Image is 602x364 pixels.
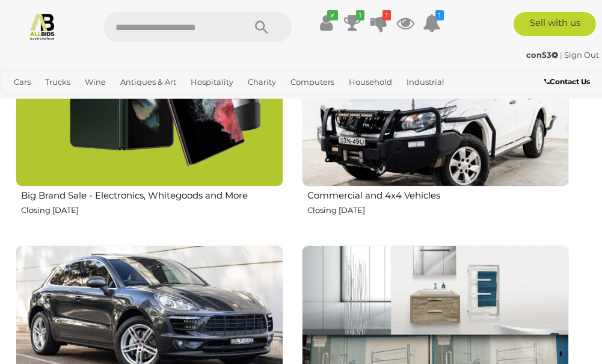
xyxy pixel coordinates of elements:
a: Sign Out [564,50,599,60]
p: Closing [DATE] [21,203,283,217]
a: Charity [243,72,281,92]
a: Hospitality [186,72,238,92]
i: 1 [435,10,444,20]
a: con53 [526,50,560,60]
h2: Big Brand Sale - Electronics, Whitegoods and More [21,188,283,201]
b: Contact Us [544,77,590,86]
span: | [560,50,562,60]
a: Antiques & Art [115,72,181,92]
a: [GEOGRAPHIC_DATA] [137,92,232,112]
a: Trucks [40,72,75,92]
a: ✔ [317,12,335,34]
p: Closing [DATE] [307,203,570,217]
a: Jewellery [9,92,56,112]
a: Office [61,92,93,112]
a: Cars [9,72,35,92]
h2: Commercial and 4x4 Vehicles [307,188,570,201]
i: 1 [382,10,391,20]
i: 1 [356,10,364,20]
button: Search [232,12,292,42]
a: 1 [423,12,441,34]
a: Sports [98,92,132,112]
a: Wine [80,72,111,92]
a: Household [344,72,397,92]
a: 1 [343,12,361,34]
a: 1 [370,12,388,34]
a: Sell with us [514,12,596,36]
a: Computers [286,72,339,92]
strong: con53 [526,50,558,60]
a: Contact Us [544,75,593,88]
img: Allbids.com.au [28,12,57,40]
i: ✔ [327,10,338,20]
a: Industrial [402,72,449,92]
